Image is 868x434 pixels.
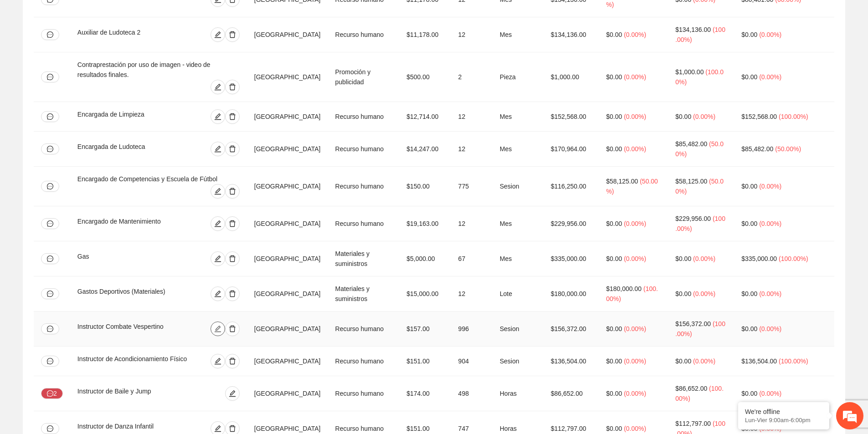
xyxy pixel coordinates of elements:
td: Sesion [493,347,544,376]
span: ( 0.00% ) [624,31,646,38]
td: Recurso humano [328,102,400,132]
td: $5,000.00 [399,241,451,276]
td: $335,000.00 [544,241,599,276]
td: [GEOGRAPHIC_DATA] [247,132,328,167]
td: $14,247.00 [399,132,451,167]
span: delete [226,145,239,153]
span: $0.00 [741,31,757,38]
button: delete [225,286,240,301]
td: $156,372.00 [544,311,599,347]
span: ( 0.00% ) [759,73,781,81]
td: 67 [451,241,493,276]
div: Encargada de Ludoteca [77,142,178,156]
td: 12 [451,206,493,241]
td: Sesion [493,167,544,206]
button: message [41,218,59,229]
button: message [41,29,59,40]
div: Dejar un mensaje [47,46,153,58]
button: delete [225,27,240,42]
span: $0.00 [741,220,757,227]
span: edit [211,188,225,195]
span: $0.00 [606,325,622,332]
td: [GEOGRAPHIC_DATA] [247,276,328,311]
td: Recurso humano [328,347,400,376]
span: edit [211,31,225,38]
span: delete [226,290,239,297]
td: Recurso humano [328,311,400,347]
span: ( 0.00% ) [759,325,781,332]
span: edit [211,145,225,153]
span: $85,482.00 [675,140,707,148]
button: edit [211,216,225,231]
button: delete [225,80,240,94]
span: $0.00 [675,113,691,120]
button: delete [225,216,240,231]
span: delete [226,83,239,91]
span: $229,956.00 [675,215,711,222]
td: 498 [451,376,493,411]
span: $180,000.00 [606,285,642,292]
div: Instructor Combate Vespertino [77,322,187,336]
button: message [41,143,59,154]
td: [GEOGRAPHIC_DATA] [247,167,328,206]
span: ( 0.00% ) [693,255,715,262]
td: $170,964.00 [544,132,599,167]
span: $58,125.00 [675,178,707,185]
span: $0.00 [606,220,622,227]
span: ( 0.00% ) [624,357,646,365]
span: Estamos sin conexión. Déjenos un mensaje. [17,122,161,214]
td: Recurso humano [328,376,400,411]
button: edit [211,322,225,336]
span: $0.00 [675,290,691,297]
td: 12 [451,102,493,132]
td: Promoción y publicidad [328,52,400,102]
span: ( 0.00% ) [759,183,781,190]
span: $112,797.00 [675,420,711,427]
div: Contraprestación por uso de imagen - video de resultados finales. [77,60,240,80]
td: [GEOGRAPHIC_DATA] [247,102,328,132]
td: Mes [493,17,544,52]
div: Gastos Deportivos (Materiales) [77,286,188,301]
td: [GEOGRAPHIC_DATA] [247,347,328,376]
span: edit [211,325,225,332]
span: $0.00 [606,425,622,432]
span: ( 100.00% ) [779,357,808,365]
button: message [41,181,59,192]
td: [GEOGRAPHIC_DATA] [247,311,328,347]
p: Lun-Vier 9:00am-6:00pm [745,417,822,424]
span: message [47,390,53,398]
span: $0.00 [741,325,757,332]
span: ( 50.00% ) [606,178,658,195]
span: ( 0.00% ) [759,220,781,227]
span: ( 0.00% ) [624,113,646,120]
span: $0.00 [606,73,622,81]
td: $19,163.00 [399,206,451,241]
td: $150.00 [399,167,451,206]
td: 12 [451,17,493,52]
button: delete [225,142,240,156]
td: $15,000.00 [399,276,451,311]
span: $136,504.00 [741,357,777,365]
span: ( 100.00% ) [675,320,725,337]
span: $0.00 [741,390,757,397]
td: Pieza [493,52,544,102]
span: delete [226,425,239,432]
textarea: Escriba su mensaje aquí y haga clic en “Enviar” [5,249,174,281]
span: $0.00 [741,73,757,81]
span: $156,372.00 [675,320,711,327]
span: $335,000.00 [741,255,777,262]
td: Horas [493,376,544,411]
span: message [47,146,53,152]
span: ( 100.00% ) [779,113,808,120]
span: edit [211,83,225,91]
td: 996 [451,311,493,347]
div: We're offline [745,408,822,415]
button: edit [211,27,225,42]
button: edit [211,286,225,301]
button: message [41,71,59,82]
td: $157.00 [399,311,451,347]
td: Sesion [493,311,544,347]
td: Mes [493,206,544,241]
td: $136,504.00 [544,347,599,376]
td: 904 [451,347,493,376]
